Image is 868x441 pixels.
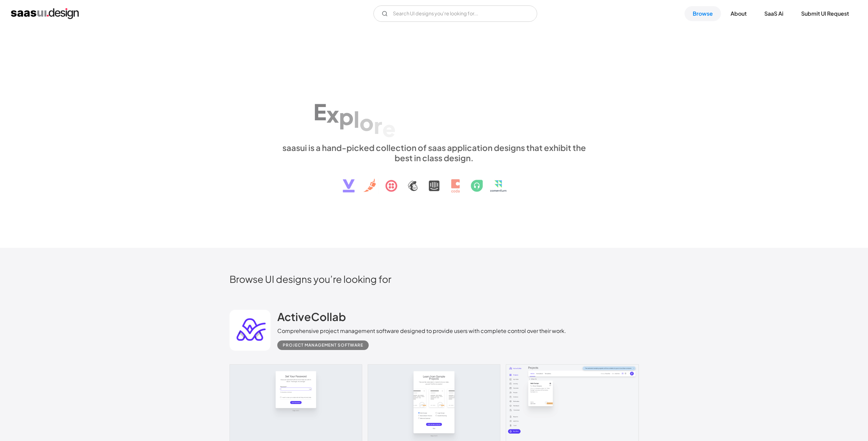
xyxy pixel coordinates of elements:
[339,104,354,130] div: p
[313,98,326,125] div: E
[277,83,591,136] h1: Explore SaaS UI design patterns & interactions.
[382,116,396,142] div: e
[230,273,639,285] h2: Browse UI designs you’re looking for
[373,5,537,22] form: Email Form
[331,163,538,198] img: text, icon, saas logo
[722,6,755,21] a: About
[277,310,346,323] h2: ActiveCollab
[277,310,346,327] a: ActiveCollab
[283,341,363,349] div: Project Management Software
[277,327,566,335] div: Comprehensive project management software designed to provide users with complete control over th...
[326,101,339,127] div: x
[756,6,792,21] a: SaaS Ai
[685,6,721,21] a: Browse
[354,106,359,133] div: l
[793,6,857,21] a: Submit UI Request
[277,142,591,163] div: saasui is a hand-picked collection of saas application designs that exhibit the best in class des...
[373,5,537,22] input: Search UI designs you're looking for...
[374,112,382,138] div: r
[11,8,79,19] a: home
